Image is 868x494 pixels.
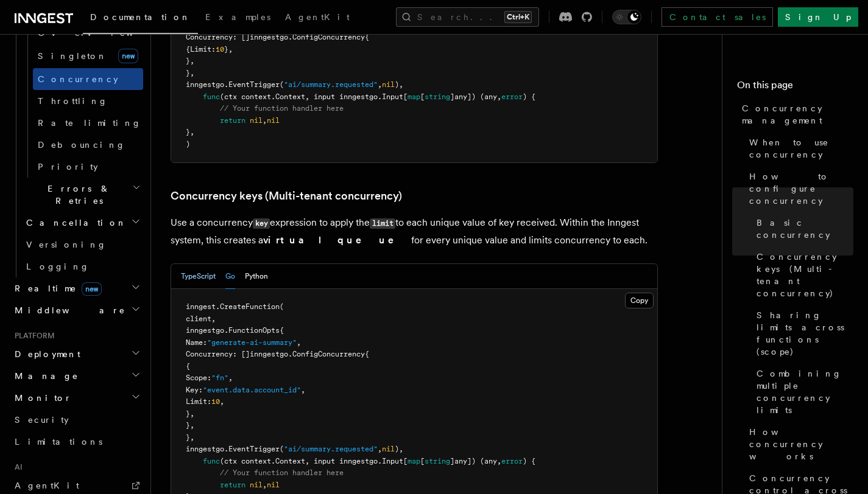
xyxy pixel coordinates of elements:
[220,116,245,125] span: return
[396,7,539,27] button: Search...Ctrl+K
[250,481,263,489] span: nil
[186,338,207,347] span: Name:
[523,92,535,101] span: ) {
[297,338,301,347] span: ,
[408,457,420,465] span: map
[33,156,143,178] a: Priority
[15,481,79,490] span: AgentKit
[744,421,853,467] a: How concurrency works
[186,33,369,41] span: Concurrency: []inngestgo.ConfigConcurrency{
[186,362,190,370] span: {
[211,374,228,382] span: "fn"
[10,409,143,431] a: Security
[749,426,853,462] span: How concurrency works
[21,22,143,178] div: Flow Controlnew
[38,51,107,61] span: Singleton
[285,12,350,22] span: AgentKit
[21,234,143,256] a: Versioning
[220,92,408,101] span: (ctx context.Context, input inngestgo.Input[
[420,92,425,101] span: [
[186,374,211,382] span: Scope:
[198,4,278,33] a: Examples
[181,264,216,289] button: TypeScript
[382,445,395,453] span: nil
[662,7,773,27] a: Contact sales
[425,457,450,465] span: string
[203,457,220,465] span: func
[752,304,853,363] a: Sharing limits across functions (scope)
[118,49,138,63] span: new
[370,218,395,229] code: limit
[752,363,853,421] a: Combining multiple concurrency limits
[38,140,125,150] span: Debouncing
[280,302,284,311] span: (
[752,246,853,304] a: Concurrency keys (Multi-tenant concurrency)
[395,80,403,89] span: ),
[10,299,143,321] button: Middleware
[186,421,194,430] span: },
[10,304,125,316] span: Middleware
[395,445,403,453] span: ),
[228,80,280,89] span: EventTrigger
[21,256,143,277] a: Logging
[450,457,501,465] span: ]any]) (any,
[186,433,194,442] span: },
[186,326,284,335] span: inngestgo.FunctionOpts{
[186,409,194,418] span: },
[10,282,102,294] span: Realtime
[523,457,535,465] span: ) {
[186,140,190,148] span: )
[33,68,143,90] a: Concurrency
[504,11,532,23] kbd: Ctrl+K
[263,234,411,246] strong: virtual queue
[752,212,853,246] a: Basic concurrency
[220,481,245,489] span: return
[744,131,853,165] a: When to use concurrency
[15,415,69,425] span: Security
[10,365,143,387] button: Manage
[220,457,408,465] span: (ctx context.Context, input inngestgo.Input[
[203,386,301,394] span: "event.data.account_id"
[211,397,220,406] span: 10
[425,92,450,101] span: string
[10,348,80,360] span: Deployment
[420,457,425,465] span: [
[301,386,305,394] span: ,
[10,462,23,472] span: AI
[21,183,132,207] span: Errors & Retries
[186,80,228,89] span: inngestgo.
[220,104,344,113] span: // Your function handler here
[245,264,268,289] button: Python
[186,69,194,77] span: },
[216,45,224,54] span: 10
[612,10,641,24] button: Toggle dark mode
[10,392,72,404] span: Monitor
[625,293,654,308] button: Copy
[749,170,853,207] span: How to configure concurrency
[224,45,233,54] span: },
[21,217,127,229] span: Cancellation
[250,116,263,125] span: nil
[33,44,143,68] a: Singletonnew
[38,118,141,128] span: Rate limiting
[749,136,853,161] span: When to use concurrency
[284,445,378,453] span: "ai/summary.requested"
[186,302,220,311] span: inngest.
[205,12,270,22] span: Examples
[33,112,143,134] a: Rate limiting
[38,96,108,106] span: Throttling
[742,102,853,127] span: Concurrency management
[15,437,102,447] span: Limitations
[38,74,118,84] span: Concurrency
[744,165,853,212] a: How to configure concurrency
[378,445,382,453] span: ,
[228,374,233,382] span: ,
[186,57,194,65] span: },
[737,78,853,97] h4: On this page
[220,397,224,406] span: ,
[33,90,143,112] a: Throttling
[203,92,220,101] span: func
[186,445,228,453] span: inngestgo.
[186,386,203,394] span: Key:
[280,80,284,89] span: (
